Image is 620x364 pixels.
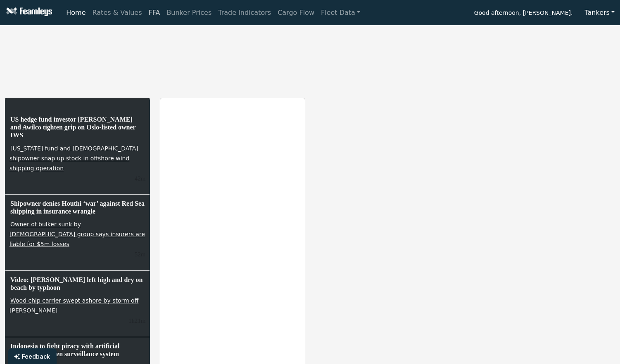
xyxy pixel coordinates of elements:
h6: Video: [PERSON_NAME] left high and dry on beach by typhoon [10,275,145,292]
span: Good afternoon, [PERSON_NAME]. [474,7,573,21]
a: [US_STATE] fund and [DEMOGRAPHIC_DATA] shipowner snap up stock in offshore wind shipping operation [10,144,138,172]
a: Cargo Flow [274,5,318,21]
a: Fleet Data [318,5,363,21]
a: Home [63,5,89,21]
a: Owner of bulker sunk by [DEMOGRAPHIC_DATA] group says insurers are liable for $5m losses [10,220,145,248]
iframe: mini symbol-overview TradingView widget [470,98,615,188]
a: Bunker Prices [163,5,215,21]
iframe: market overview TradingView widget [315,98,460,288]
a: Trade Indicators [215,5,274,21]
a: Wood chip carrier swept ashore by storm off [PERSON_NAME] [10,296,138,315]
a: FFA [145,5,164,21]
h6: Indonesia to fight piracy with artificial intelligence-driven surveillance system [10,341,145,359]
small: 28/08/2025, 11:19:16 [135,251,145,258]
h6: US hedge fund investor [PERSON_NAME] and Awilco tighten grip on Oslo-listed owner IWS [10,115,145,140]
iframe: tickers TradingView widget [5,58,615,88]
a: Rates & Values [89,5,145,21]
small: 28/08/2025, 10:50:15 [128,317,145,324]
small: 28/08/2025, 11:28:32 [135,175,145,182]
h6: Shipowner denies Houthi ‘war’ against Red Sea shipping in insurance wrangle [10,199,145,216]
button: Tankers [579,5,620,21]
iframe: mini symbol-overview TradingView widget [470,188,615,279]
img: Fearnleys Logo [4,7,52,18]
iframe: tickers TradingView widget [5,28,615,58]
